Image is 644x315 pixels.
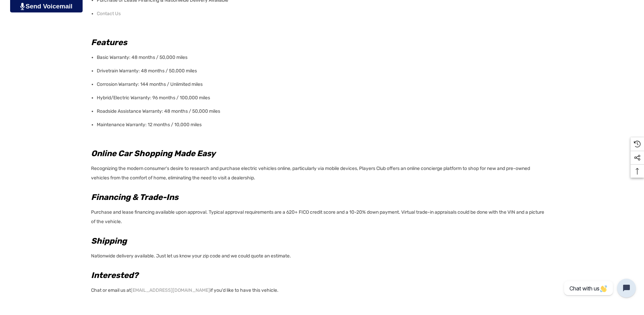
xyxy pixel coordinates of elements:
[91,191,549,203] h2: Financing & Trade-Ins
[20,3,25,10] img: PjwhLS0gR2VuZXJhdG9yOiBHcmF2aXQuaW8gLS0+PHN2ZyB4bWxucz0iaHR0cDovL3d3dy53My5vcmcvMjAwMC9zdmciIHhtb...
[634,141,641,147] svg: Recently Viewed
[97,118,549,132] li: Maintenance Warranty: 12 months / 10,000 miles
[634,154,641,161] svg: Social Media
[91,235,549,247] h2: Shipping
[91,36,549,48] h2: Features
[97,51,549,64] li: Basic Warranty: 48 months / 50,000 miles
[97,105,549,118] li: Roadside Assistance Warranty: 48 months / 50,000 miles
[131,286,210,295] a: [EMAIL_ADDRESS][DOMAIN_NAME]
[97,64,549,78] li: Drivetrain Warranty: 48 months / 50,000 miles
[97,7,121,21] a: Contact Us
[91,147,549,160] h2: Online Car Shopping Made Easy
[631,168,644,175] svg: Top
[91,269,549,281] h2: Interested?
[91,162,549,183] p: Recognizing the modern consumer's desire to research and purchase electric vehicles online, parti...
[97,91,549,105] li: Hybrid/Electric Warranty: 96 months / 100,000 miles
[91,284,549,295] p: Chat or email us at if you'd like to have this vehicle.
[91,249,549,261] p: Nationwide delivery available. Just let us know your zip code and we could quote an estimate.
[91,206,549,226] p: Purchase and lease financing available upon approval. Typical approval requirements are a 620+ FI...
[97,78,549,91] li: Corrosion Warranty: 144 months / Unlimited miles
